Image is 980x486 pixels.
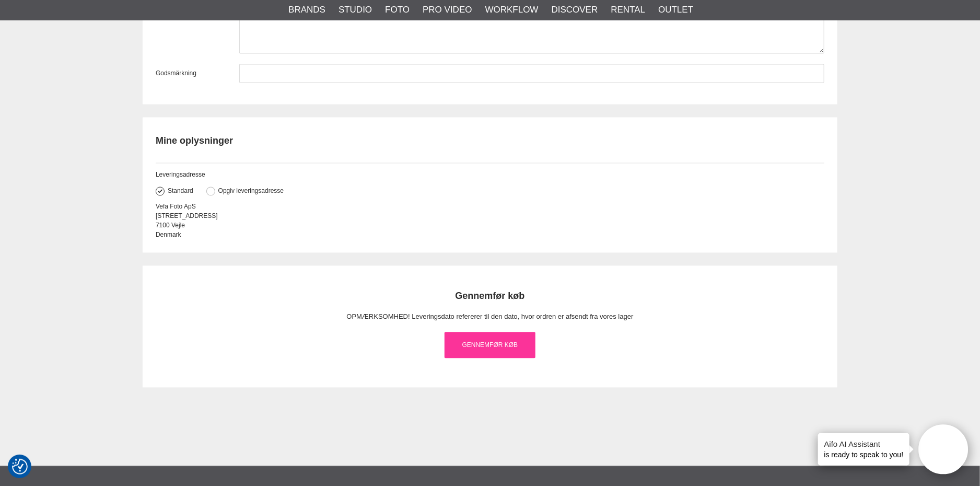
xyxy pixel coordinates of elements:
[658,3,693,17] a: Outlet
[156,69,239,78] label: Godsmärkning
[552,3,598,17] a: Discover
[12,457,28,476] button: Samtykkepræferencer
[485,3,539,17] a: Workflow
[156,222,185,229] span: 7100 Vejle
[445,332,535,358] a: Gennemfør køb
[339,3,372,17] a: Studio
[156,232,181,239] span: Denmark
[611,3,645,17] a: Rental
[824,438,904,449] h4: Aifo AI Assistant
[169,290,811,303] h2: Gennemfør køb
[156,135,824,148] h2: Mine oplysninger
[215,188,284,195] label: Opgiv leveringsadresse
[288,3,325,17] a: Brands
[165,188,193,195] label: Standard
[156,203,196,211] span: Vefa Foto ApS
[156,213,218,220] span: [STREET_ADDRESS]
[156,171,205,179] span: Leveringsadresse
[169,312,811,323] p: OPMÆRKSOMHED! Leveringsdato refererer til den dato, hvor ordren er afsendt fra vores lager
[423,3,472,17] a: Pro Video
[385,3,410,17] a: Foto
[818,433,910,466] div: is ready to speak to you!
[156,2,239,54] label: Besked
[12,459,28,475] img: Revisit consent button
